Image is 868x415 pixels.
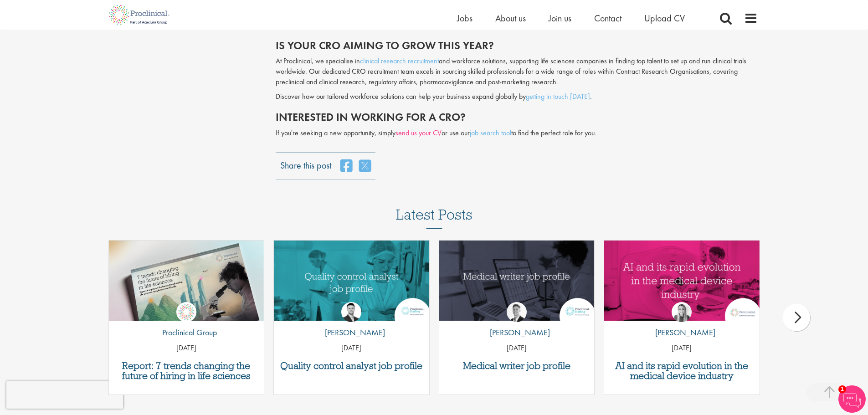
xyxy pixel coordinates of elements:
[439,343,595,354] p: [DATE]
[109,241,264,328] img: Proclinical: Life sciences hiring trends report 2025
[783,304,810,331] div: next
[439,241,595,321] a: Link to a post
[360,56,439,66] a: clinical research recruitment
[276,56,758,87] p: At Proclinical, we specialise in and workforce solutions, supporting life sciences companies in f...
[507,302,527,322] img: George Watson
[838,385,866,413] img: Chatbot
[113,361,260,381] a: Report: 7 trends changing the future of hiring in life sciences
[672,302,692,322] img: Hannah Burke
[274,241,429,321] a: Link to a post
[155,327,217,338] p: Proclinical Group
[274,343,429,354] p: [DATE]
[276,111,758,123] h2: Interested in working for a CRO?
[109,241,264,321] a: Link to a post
[495,12,526,24] a: About us
[276,92,758,102] p: Discover how our tailored workforce solutions can help your business expand globally by .
[594,12,621,24] a: Contact
[359,159,371,173] a: share on twitter
[604,241,760,321] a: Link to a post
[470,128,511,138] a: job search tool
[483,327,550,338] p: [PERSON_NAME]
[604,241,760,321] img: AI and Its Impact on the Medical Device Industry | Proclinical
[176,302,196,322] img: Proclinical Group
[396,207,473,229] h3: Latest Posts
[276,40,758,51] h2: Is your CRO aiming to grow this year?
[109,343,264,354] p: [DATE]
[276,128,758,138] p: If you're seeking a new opportunity, simply or use our to find the perfect role for you.
[341,302,361,322] img: Joshua Godden
[648,327,715,338] p: [PERSON_NAME]
[648,302,715,343] a: Hannah Burke [PERSON_NAME]
[278,361,425,371] a: Quality control analyst job profile
[395,128,442,138] a: send us your CV
[318,302,385,343] a: Joshua Godden [PERSON_NAME]
[155,302,217,343] a: Proclinical Group Proclinical Group
[318,327,385,338] p: [PERSON_NAME]
[6,381,123,409] iframe: reCAPTCHA
[457,12,473,24] a: Jobs
[644,12,685,24] a: Upload CV
[526,92,590,101] a: getting in touch [DATE]
[604,343,760,354] p: [DATE]
[444,361,590,371] a: Medical writer job profile
[280,159,331,165] label: Share this post
[838,385,846,393] span: 1
[609,361,755,381] a: AI and its rapid evolution in the medical device industry
[549,12,571,24] a: Join us
[274,241,429,321] img: quality control analyst job profile
[439,241,595,321] img: Medical writer job profile
[483,302,550,343] a: George Watson [PERSON_NAME]
[340,159,352,173] a: share on facebook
